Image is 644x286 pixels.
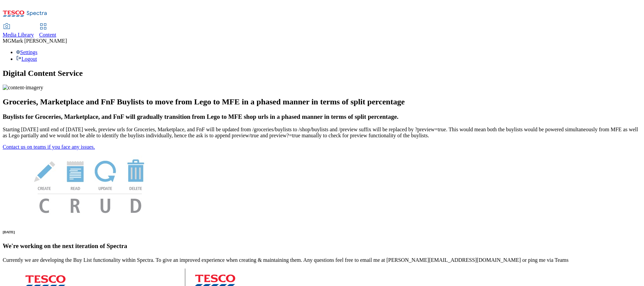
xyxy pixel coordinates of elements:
a: Logout [16,56,37,62]
span: MG [3,38,11,44]
a: Media Library [3,24,34,38]
h3: Buylists for Groceries, Marketplace, and FnF will gradually transition from Lego to MFE shop urls... [3,113,641,121]
h6: [DATE] [3,230,641,234]
h1: Digital Content Service [3,69,641,78]
span: Mark [PERSON_NAME] [11,38,67,44]
p: Starting [DATE] until end of [DATE] week, preview urls for Groceries, Marketplace, and FnF will b... [3,127,641,139]
h2: Groceries, Marketplace and FnF Buylists to move from Lego to MFE in a phased manner in terms of s... [3,97,641,106]
span: Media Library [3,32,34,38]
a: Contact us on teams if you face any issues. [3,144,95,150]
span: Content [39,32,56,38]
a: Content [39,24,56,38]
h3: We're working on the next iteration of Spectra [3,242,641,250]
p: Currently we are developing the Buy List functionality within Spectra. To give an improved experi... [3,257,641,263]
a: Settings [16,49,38,55]
img: News Image [3,150,177,220]
img: content-imagery [3,85,43,91]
